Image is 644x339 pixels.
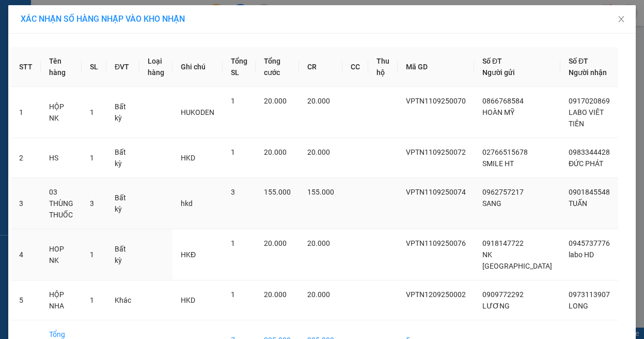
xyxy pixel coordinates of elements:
span: hkd [181,199,193,208]
span: XÁC NHẬN SỐ HÀNG NHẬP VÀO KHO NHẬN [21,14,185,24]
td: Bất kỳ [106,87,139,138]
span: Người gửi [482,68,515,77]
td: 4 [11,229,41,281]
span: TUẤN [569,199,587,208]
span: 20.000 [307,148,330,156]
span: Số ĐT [482,57,502,65]
span: 0983344428 [569,148,610,156]
th: CC [342,47,368,87]
th: STT [11,47,41,87]
span: HKD [181,154,195,162]
span: 0866768584 [482,97,524,105]
th: Tên hàng [41,47,82,87]
span: close [617,15,625,23]
span: SANG [482,199,501,208]
th: CR [299,47,342,87]
th: Thu hộ [368,47,398,87]
td: HỘP NK [41,87,82,138]
span: VPTN1109250074 [406,188,466,196]
span: 0973113907 [569,290,610,299]
span: 20.000 [264,239,287,247]
td: Bất kỳ [106,138,139,178]
span: 1 [231,239,235,247]
span: ĐỨC PHÁT [569,159,603,168]
span: LONG [569,302,588,310]
button: Close [607,5,636,34]
span: 1 [231,97,235,105]
span: LABO VIÊT TIÊN [569,108,604,128]
span: 02766515678 [482,148,528,156]
th: Mã GD [398,47,474,87]
td: 5 [11,281,41,320]
td: 2 [11,138,41,178]
span: 20.000 [307,239,330,247]
th: ĐVT [106,47,139,87]
span: LƯƠNG [482,302,510,310]
th: Ghi chú [172,47,223,87]
td: HOP NK [41,229,82,281]
span: HKD [181,296,195,304]
td: HS [41,138,82,178]
span: 155.000 [307,188,334,196]
span: HUKODEN [181,108,214,116]
td: 1 [11,87,41,138]
span: 20.000 [264,97,287,105]
span: NK [GEOGRAPHIC_DATA] [482,250,552,270]
th: SL [82,47,106,87]
td: Khác [106,281,139,320]
td: Bất kỳ [106,229,139,281]
span: 1 [231,290,235,299]
span: SMILE HT [482,159,514,168]
span: VPTN1109250076 [406,239,466,247]
th: Loại hàng [139,47,172,87]
span: Số ĐT [569,57,588,65]
th: Tổng SL [223,47,256,87]
td: Bất kỳ [106,178,139,229]
span: 0909772292 [482,290,524,299]
td: 3 [11,178,41,229]
span: HOÀN MỸ [482,108,514,116]
span: VPTN1209250002 [406,290,466,299]
span: 0901845548 [569,188,610,196]
span: VPTN1109250070 [406,97,466,105]
td: 03 THÙNG THUỐC [41,178,82,229]
span: 155.000 [264,188,291,196]
span: VPTN1109250072 [406,148,466,156]
span: 0917020869 [569,97,610,105]
th: Tổng cước [256,47,299,87]
span: 20.000 [307,290,330,299]
span: 0918147722 [482,239,524,247]
span: 1 [90,250,94,259]
span: 3 [90,199,94,208]
span: labo HD [569,250,594,259]
span: 0945737776 [569,239,610,247]
span: 1 [90,296,94,304]
span: 1 [90,108,94,116]
span: 1 [231,148,235,156]
span: Người nhận [569,68,607,77]
span: 20.000 [307,97,330,105]
span: 20.000 [264,148,287,156]
span: HKĐ [181,250,196,259]
span: 1 [90,154,94,162]
span: 20.000 [264,290,287,299]
span: 0962757217 [482,188,524,196]
td: HỘP NHA [41,281,82,320]
span: 3 [231,188,235,196]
